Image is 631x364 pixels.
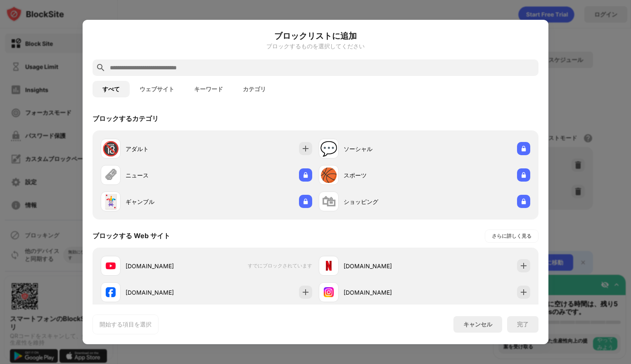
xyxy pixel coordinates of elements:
[102,193,119,210] div: 🃏
[324,287,334,297] img: favicons
[126,197,206,206] div: ギャンブル
[126,288,206,297] div: [DOMAIN_NAME]
[320,140,337,157] div: 💬
[93,232,170,241] div: ブロックする Web サイト
[344,262,425,270] div: [DOMAIN_NAME]
[320,167,337,184] div: 🏀
[463,321,492,329] div: キャンセル
[93,81,130,97] button: すべて
[126,171,206,180] div: ニュース
[106,261,116,271] img: favicons
[492,232,531,240] div: さらに詳しく見る
[93,114,159,123] div: ブロックするカテゴリ
[344,288,425,297] div: [DOMAIN_NAME]
[130,81,184,97] button: ウェブサイト
[93,43,538,50] div: ブロックするものを選択してください
[126,144,206,153] div: アダルト
[344,197,425,206] div: ショッピング
[517,321,529,328] div: 完了
[233,81,276,97] button: カテゴリ
[344,144,425,153] div: ソーシャル
[93,30,538,42] h6: ブロックリストに追加
[104,167,118,184] div: 🗞
[126,262,206,270] div: [DOMAIN_NAME]
[184,81,233,97] button: キーワード
[102,140,119,157] div: 🔞
[324,261,334,271] img: favicons
[106,287,116,297] img: favicons
[344,171,425,180] div: スポーツ
[248,262,312,269] span: すでにブロックされています
[322,193,336,210] div: 🛍
[100,320,152,329] div: 開始する項目を選択
[96,63,106,73] img: search.svg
